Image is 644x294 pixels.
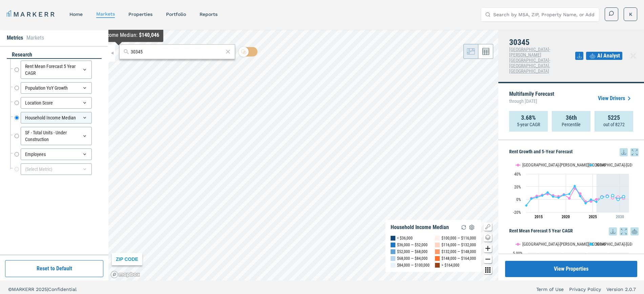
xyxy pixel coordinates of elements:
a: Mapbox logo [110,271,140,278]
div: $52,000 — $68,000 [397,248,428,255]
path: Thursday, 29 Aug, 20:00, -0.27. 30345. [590,198,593,201]
svg: Interactive chart [509,156,632,224]
button: View Properties [505,261,637,277]
path: Wednesday, 29 Aug, 20:00, -9.71. 30345. [525,204,528,207]
div: $36,000 — $52,000 [397,242,428,248]
button: K [624,7,637,21]
a: reports [200,12,217,17]
span: [GEOGRAPHIC_DATA]-[PERSON_NAME][GEOGRAPHIC_DATA]-[GEOGRAPHIC_DATA], [GEOGRAPHIC_DATA] [509,47,550,74]
path: Monday, 29 Aug, 20:00, 10.87. 30345. [546,191,549,194]
li: Markets [26,34,44,42]
p: out of 8272 [603,121,625,128]
path: Friday, 29 Aug, 20:00, 3.17. 30345. [536,196,538,199]
button: Reset to Default [5,260,103,277]
tspan: 2025 [589,214,597,219]
div: < $36,000 [397,235,413,242]
span: Confidential [48,287,77,292]
canvas: Map [108,30,498,280]
path: Monday, 29 Aug, 20:00, 5.19. 30345. [579,195,582,197]
a: Privacy Policy [569,286,601,293]
g: 30345, line 3 of 4 with 15 data points. [525,184,603,207]
span: AI Analyst [597,52,620,60]
path: Tuesday, 29 Aug, 20:00, -6.1. 30345. [584,202,587,205]
path: Friday, 29 Aug, 20:00, -3.8. 30345. [595,200,598,203]
a: MARKERR [7,9,56,19]
div: Rent Growth and 5-Year Forecast. Highcharts interactive chart. [509,156,639,224]
strong: 5225 [608,114,620,121]
input: Search by MSA or ZIP Code [131,48,223,55]
div: $68,000 — $84,000 [397,255,428,262]
text: 40% [514,172,521,177]
h5: Rent Mean Forecast 5 Year CAGR [509,227,639,235]
button: Change style map button [484,233,492,242]
div: $148,000 — $164,000 [441,255,476,262]
path: Tuesday, 29 Aug, 20:00, 4.23. 30345. [552,195,555,198]
a: markets [96,11,115,17]
div: $84,000 — $100,000 [397,262,430,269]
div: Household Income Median [21,112,92,123]
button: Show/Hide Legend Map Button [484,223,492,231]
g: 30345, line 4 of 4 with 5 data points. [601,194,625,201]
li: Metrics [7,34,23,42]
div: ZIP CODE [112,253,142,265]
text: 0% [516,197,521,202]
button: Zoom out map button [484,255,492,263]
strong: 3.68% [521,114,536,121]
input: Search by MSA, ZIP, Property Name, or Address [493,8,595,21]
span: © [8,287,12,292]
div: > $164,000 [441,262,459,269]
button: Show Atlanta-Sandy Springs-Roswell, GA [516,242,581,247]
img: Settings [468,223,476,231]
tspan: 2030 [616,214,624,219]
path: Thursday, 29 Aug, 20:00, 6.97. 30345. [563,194,565,196]
div: $100,000 — $116,000 [441,235,476,242]
path: Thursday, 29 Aug, 20:00, 4.33. 30345. [622,195,625,198]
h5: Rent Growth and 5-Year Forecast [509,148,639,156]
div: (Select Metric) [21,163,92,175]
div: Employees [21,149,92,160]
span: through [DATE] [509,97,554,106]
path: Tuesday, 29 Aug, 20:00, 5.87. 30345. [611,194,614,197]
path: Saturday, 29 Aug, 20:00, 8.43. 30345. [568,193,571,195]
path: Wednesday, 29 Aug, 20:00, 2.71. 30345. [557,196,560,199]
text: 5.00% [513,251,523,256]
a: properties [128,12,152,17]
div: Household Income Median : [78,31,159,39]
div: research [7,51,102,59]
span: MARKERR [12,287,36,292]
tspan: 2020 [562,214,570,219]
p: 5-year CAGR [517,121,540,128]
a: Term of Use [536,286,564,293]
path: Saturday, 29 Aug, 20:00, 5.93. 30345. [541,194,544,197]
path: Thursday, 29 Aug, 20:00, 1.12. 30345. [530,197,533,200]
path: Wednesday, 29 Aug, 20:00, 0.06. 30345. [617,198,620,201]
path: Saturday, 29 Aug, 20:00, 1.72. Atlanta-Sandy Springs-Roswell, GA. [568,197,571,200]
a: Version 2.0.7 [606,286,636,293]
a: Portfolio [166,12,186,17]
a: home [69,12,83,17]
button: Show 30345 [589,162,606,168]
button: Zoom in map button [484,244,492,252]
text: -20% [513,210,521,215]
div: SF - Total Units - Under Construction [21,127,92,145]
div: $116,000 — $132,000 [441,242,476,248]
strong: 36th [566,114,577,121]
path: Sunday, 29 Aug, 20:00, 4.69. 30345. [606,195,609,198]
a: View Drivers [598,94,633,103]
span: 2025 | [36,287,48,292]
path: Sunday, 29 Aug, 20:00, 21.04. 30345. [574,184,576,187]
img: Reload Legend [460,223,468,231]
span: K [629,11,632,18]
button: Other options map button [484,266,492,274]
div: $132,000 — $148,000 [441,248,476,255]
tspan: 2015 [535,214,543,219]
p: Multifamily Forecast [509,91,554,106]
button: Show 30345 [589,242,606,247]
text: 20% [514,185,521,189]
div: Household Income Median [391,224,449,231]
div: Population YoY Growth [21,82,92,94]
p: Percentile [562,121,581,128]
button: Show Atlanta-Sandy Springs-Roswell, GA [516,162,581,168]
div: Location Score [21,97,92,109]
